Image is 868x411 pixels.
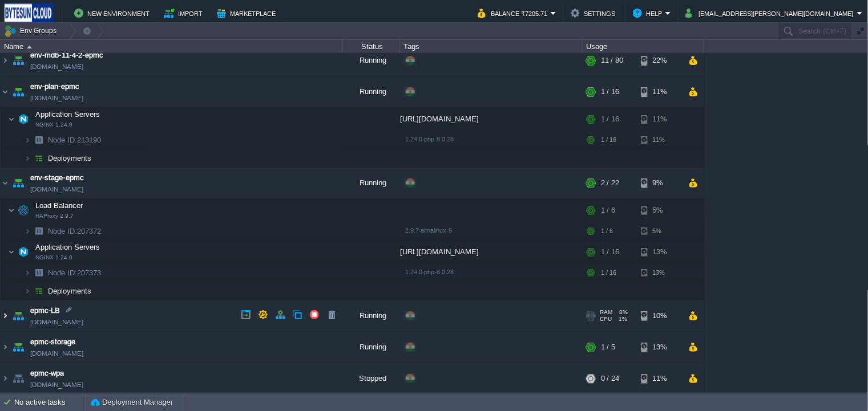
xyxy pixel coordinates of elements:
span: 213190 [47,136,103,145]
a: [DOMAIN_NAME] [30,317,83,328]
div: 11% [641,132,678,149]
img: AMDAwAAAACH5BAEAAAAALAAAAAABAAEAAAICRAEAOw== [24,264,31,282]
button: Import [164,6,207,20]
img: Bytesun Cloud [4,3,53,23]
a: env-mdb-11-4-2-epmc [30,50,103,62]
div: 1 / 16 [601,77,619,108]
div: 22% [641,46,678,76]
button: Marketplace [217,6,279,20]
span: 8% [617,310,628,316]
div: Stopped [343,364,400,394]
span: [DOMAIN_NAME] [30,348,83,360]
a: Application ServersNGINX 1.24.0 [34,111,102,119]
img: AMDAwAAAACH5BAEAAAAALAAAAAABAAEAAAICRAEAOw== [24,223,31,241]
img: AMDAwAAAACH5BAEAAAAALAAAAAABAAEAAAICRAEAOw== [10,364,26,394]
div: 1 / 5 [601,332,615,363]
img: AMDAwAAAACH5BAEAAAAALAAAAAABAAEAAAICRAEAOw== [15,241,31,264]
img: AMDAwAAAACH5BAEAAAAALAAAAAABAAEAAAICRAEAOw== [31,283,47,300]
div: Running [343,46,400,76]
div: [URL][DOMAIN_NAME] [400,241,583,264]
img: AMDAwAAAACH5BAEAAAAALAAAAAABAAEAAAICRAEAOw== [1,301,10,332]
img: AMDAwAAAACH5BAEAAAAALAAAAAABAAEAAAICRAEAOw== [24,283,31,300]
div: 1 / 16 [601,241,619,264]
span: 207373 [47,268,103,278]
a: epmc-storage [30,337,75,348]
button: Deployment Manager [91,397,173,408]
span: 1.24.0-php-8.0.28 [405,136,454,143]
div: 2 / 22 [601,168,619,199]
span: Application Servers [34,243,102,253]
a: Node ID:207373 [47,268,103,278]
img: AMDAwAAAACH5BAEAAAAALAAAAAABAAEAAAICRAEAOw== [24,150,31,168]
div: Running [343,301,400,332]
img: AMDAwAAAACH5BAEAAAAALAAAAAABAAEAAAICRAEAOw== [8,241,15,264]
button: Balance ₹7205.71 [478,6,551,20]
span: CPU [600,316,612,323]
img: AMDAwAAAACH5BAEAAAAALAAAAAABAAEAAAICRAEAOw== [31,264,47,282]
div: 1 / 6 [601,223,613,241]
div: 11 / 80 [601,46,623,76]
img: AMDAwAAAACH5BAEAAAAALAAAAAABAAEAAAICRAEAOw== [31,223,47,241]
div: Running [343,168,400,199]
a: env-plan-epmc [30,82,79,93]
div: 11% [641,364,678,394]
a: [DOMAIN_NAME] [30,184,83,196]
img: AMDAwAAAACH5BAEAAAAALAAAAAABAAEAAAICRAEAOw== [31,132,47,149]
div: Tags [401,40,582,53]
button: Settings [571,6,619,20]
div: 0 / 24 [601,364,619,394]
button: Env Groups [4,23,60,39]
img: AMDAwAAAACH5BAEAAAAALAAAAAABAAEAAAICRAEAOw== [1,46,10,76]
span: 1.24.0-php-8.0.28 [405,269,454,276]
div: [URL][DOMAIN_NAME] [400,108,583,131]
div: 1 / 16 [601,108,619,131]
span: Node ID: [48,227,77,236]
a: Load BalancerHAProxy 2.9.7 [34,202,84,210]
div: 13% [641,264,678,282]
div: 13% [641,241,678,264]
img: AMDAwAAAACH5BAEAAAAALAAAAAABAAEAAAICRAEAOw== [15,200,31,222]
div: 11% [641,108,678,131]
a: env-stage-epmc [30,173,84,184]
div: Running [343,332,400,363]
div: 5% [641,200,678,222]
img: AMDAwAAAACH5BAEAAAAALAAAAAABAAEAAAICRAEAOw== [10,332,26,363]
button: [EMAIL_ADDRESS][PERSON_NAME][DOMAIN_NAME] [685,6,857,20]
a: epmc-wpa [30,368,64,380]
span: RAM [600,310,612,316]
img: AMDAwAAAACH5BAEAAAAALAAAAAABAAEAAAICRAEAOw== [10,301,26,332]
img: AMDAwAAAACH5BAEAAAAALAAAAAABAAEAAAICRAEAOw== [31,150,47,168]
span: Node ID: [48,136,77,145]
a: Node ID:213190 [47,136,103,145]
div: Status [344,40,399,53]
button: New Environment [74,6,153,20]
a: [DOMAIN_NAME] [30,380,83,391]
img: AMDAwAAAACH5BAEAAAAALAAAAAABAAEAAAICRAEAOw== [1,332,10,363]
div: 9% [641,168,678,199]
span: 207372 [47,227,103,237]
a: Deployments [47,287,93,296]
img: AMDAwAAAACH5BAEAAAAALAAAAAABAAEAAAICRAEAOw== [15,108,31,131]
div: 13% [641,332,678,363]
div: Running [343,77,400,108]
img: AMDAwAAAACH5BAEAAAAALAAAAAABAAEAAAICRAEAOw== [10,77,26,108]
img: AMDAwAAAACH5BAEAAAAALAAAAAABAAEAAAICRAEAOw== [24,132,31,149]
span: NGINX 1.24.0 [35,255,72,262]
div: 1 / 6 [601,200,615,222]
img: AMDAwAAAACH5BAEAAAAALAAAAAABAAEAAAICRAEAOw== [1,168,10,199]
span: 2.9.7-almalinux-9 [405,227,452,234]
div: 1 / 16 [601,132,616,149]
span: Application Servers [34,110,102,120]
a: epmc-LB [30,306,60,317]
button: Help [633,6,665,20]
div: 1 / 16 [601,264,616,282]
img: AMDAwAAAACH5BAEAAAAALAAAAAABAAEAAAICRAEAOw== [10,168,26,199]
div: Name [1,40,342,53]
div: Usage [583,40,704,53]
div: 11% [641,77,678,108]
